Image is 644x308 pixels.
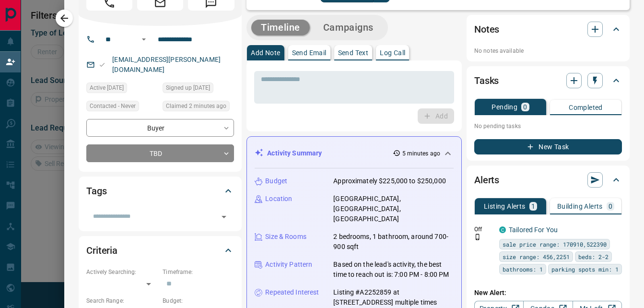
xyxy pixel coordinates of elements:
[338,49,369,56] p: Send Text
[474,288,622,298] p: New Alert:
[314,20,383,36] button: Campaigns
[265,260,312,270] p: Activity Pattern
[333,287,454,308] p: Listing #A2252859 at [STREET_ADDRESS] multiple times
[551,264,619,274] span: parking spots min: 1
[138,34,150,45] button: Open
[265,194,292,204] p: Location
[578,252,609,261] span: beds: 2-2
[86,243,117,258] h2: Criteria
[333,260,454,280] p: Based on the lead's activity, the best time to reach out is: 7:00 PM - 8:00 PM
[333,232,454,252] p: 2 bedrooms, 1 bathroom, around 700-900 sqft
[86,268,158,276] p: Actively Searching:
[523,104,527,110] p: 0
[90,83,124,93] span: Active [DATE]
[380,49,405,56] p: Log Call
[163,268,234,276] p: Timeframe:
[86,239,234,262] div: Criteria
[499,226,506,233] div: condos.ca
[86,183,106,199] h2: Tags
[402,149,440,158] p: 5 minutes ago
[267,148,322,158] p: Activity Summary
[509,226,558,234] a: Tailored For You
[255,144,454,162] div: Activity Summary5 minutes ago
[251,20,310,36] button: Timeline
[166,101,226,111] span: Claimed 2 minutes ago
[333,194,454,224] p: [GEOGRAPHIC_DATA], [GEOGRAPHIC_DATA], [GEOGRAPHIC_DATA]
[99,61,105,68] svg: Email Valid
[86,119,234,137] div: Buyer
[265,287,319,297] p: Repeated Interest
[474,47,622,55] p: No notes available
[474,172,499,188] h2: Alerts
[333,176,445,186] p: Approximately $225,000 to $250,000
[265,232,306,242] p: Size & Rooms
[474,139,622,154] button: New Task
[217,210,231,224] button: Open
[609,203,612,210] p: 0
[163,83,234,96] div: Fri Sep 05 2025
[474,119,622,133] p: No pending tasks
[503,264,543,274] span: bathrooms: 1
[86,83,158,96] div: Fri Sep 05 2025
[163,101,234,114] div: Fri Sep 12 2025
[86,179,234,202] div: Tags
[251,49,280,56] p: Add Note
[86,144,234,162] div: TBD
[503,252,570,261] span: size range: 456,2251
[569,104,603,111] p: Completed
[531,203,535,210] p: 1
[474,22,499,37] h2: Notes
[474,73,499,88] h2: Tasks
[112,56,221,73] a: [EMAIL_ADDRESS][PERSON_NAME][DOMAIN_NAME]
[503,239,607,249] span: sale price range: 170910,522390
[292,49,327,56] p: Send Email
[474,234,481,240] svg: Push Notification Only
[474,69,622,92] div: Tasks
[474,18,622,41] div: Notes
[557,203,603,210] p: Building Alerts
[474,225,493,234] p: Off
[166,83,210,93] span: Signed up [DATE]
[492,104,517,110] p: Pending
[474,168,622,191] div: Alerts
[265,176,287,186] p: Budget
[86,296,158,305] p: Search Range:
[163,296,234,305] p: Budget:
[90,101,136,111] span: Contacted - Never
[484,203,526,210] p: Listing Alerts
